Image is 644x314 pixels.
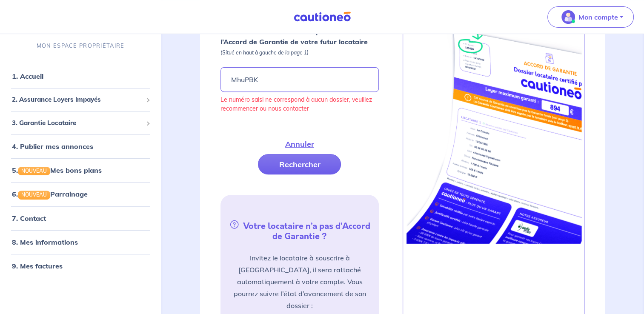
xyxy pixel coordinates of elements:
[3,162,157,179] div: 5.NOUVEAUMes bons plans
[12,214,46,222] a: 7. Contact
[3,68,157,85] div: 1. Accueil
[12,118,143,128] span: 3. Garantie Locataire
[3,91,157,108] div: 2. Assurance Loyers Impayés
[12,72,43,80] a: 1. Accueil
[12,142,93,151] a: 4. Publier mes annonces
[12,190,88,198] a: 6.NOUVEAUParrainage
[3,138,157,155] div: 4. Publier mes annonces
[12,95,143,105] span: 2. Assurance Loyers Impayés
[12,261,63,270] a: 9. Mes factures
[578,12,618,22] p: Mon compte
[37,42,124,50] p: MON ESPACE PROPRIÉTAIRE
[3,233,157,250] div: 8. Mes informations
[561,10,575,24] img: illu_account_valid_menu.svg
[231,252,368,311] p: Invitez le locataire à souscrire à [GEOGRAPHIC_DATA], il sera rattaché automatiquement à votre co...
[224,219,375,242] h5: Votre locataire n’a pas d’Accord de Garantie ?
[220,49,309,56] em: (Situé en haut à gauche de la page 1)
[264,134,335,154] button: Annuler
[220,67,378,92] input: Ex : 453678
[3,114,157,131] div: 3. Garantie Locataire
[3,186,157,203] div: 6.NOUVEAUParrainage
[12,237,78,246] a: 8. Mes informations
[258,154,341,174] button: Rechercher
[547,6,634,28] button: illu_account_valid_menu.svgMon compte
[290,11,354,22] img: Cautioneo
[220,27,368,46] strong: Entrez le numéro de dossier présent sur l’Accord de Garantie de votre futur locataire
[12,166,102,174] a: 5.NOUVEAUMes bons plans
[3,209,157,226] div: 7. Contact
[3,257,157,274] div: 9. Mes factures
[220,95,378,113] p: Le numéro saisi ne correspond à aucun dossier, veuillez recommencer ou nous contacter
